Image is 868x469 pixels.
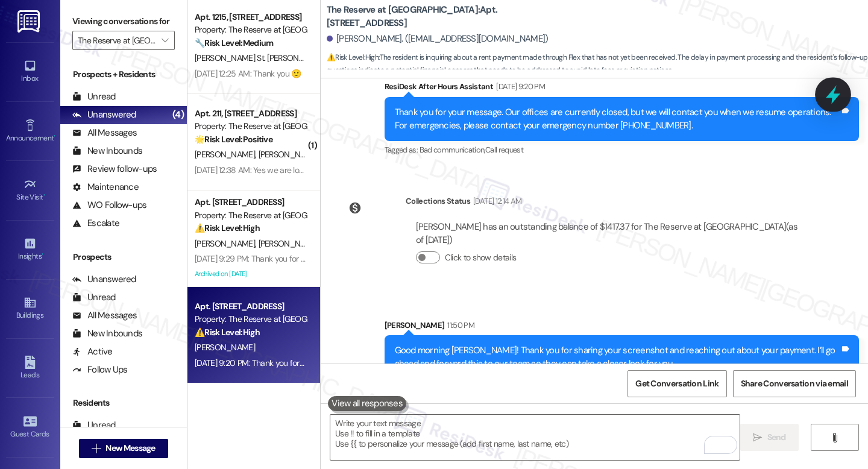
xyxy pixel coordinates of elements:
[830,433,839,442] i: 
[72,145,142,157] div: New Inbounds
[258,238,318,249] span: [PERSON_NAME]
[92,444,101,453] i: 
[258,149,318,160] span: [PERSON_NAME]
[78,31,156,50] input: All communities
[60,68,187,81] div: Prospects + Residents
[195,149,259,160] span: [PERSON_NAME]
[741,377,848,390] span: Share Conversation via email
[740,424,799,451] button: Send
[72,12,175,31] label: Viewing conversations for
[60,397,187,409] div: Residents
[195,52,327,63] span: [PERSON_NAME] St. [PERSON_NAME]
[6,233,54,266] a: Insights •
[420,145,485,155] span: Bad communication ,
[72,291,116,304] div: Unread
[6,352,54,385] a: Leads
[72,109,136,121] div: Unanswered
[444,319,474,332] div: 11:50 PM
[753,433,762,442] i: 
[195,68,301,79] div: [DATE] 12:25 AM: Thank you 🙂
[79,439,168,458] button: New Message
[395,344,840,370] div: Good morning [PERSON_NAME]! Thank you for sharing your screenshot and reaching out about your pay...
[385,141,859,159] div: Tagged as:
[72,364,128,376] div: Follow Ups
[195,11,306,24] div: Apt. 1215, [STREET_ADDRESS]
[162,36,168,45] i: 
[327,51,868,77] span: : The resident is inquiring about a rent payment made through Flex that has not yet been received...
[493,80,545,93] div: [DATE] 9:20 PM
[406,195,470,207] div: Collections Status
[72,327,142,340] div: New Inbounds
[395,106,840,132] div: Thank you for your message. Our offices are currently closed, but we will contact you when we res...
[195,37,273,48] strong: 🔧 Risk Level: Medium
[385,80,859,97] div: ResiDesk After Hours Assistant
[193,266,307,282] div: Archived on [DATE]
[445,251,516,264] label: Click to show details
[195,165,497,175] div: [DATE] 12:38 AM: Yes we are looking to renew our lease at the end of the year if we can.
[195,313,306,326] div: Property: The Reserve at [GEOGRAPHIC_DATA]
[72,90,116,103] div: Unread
[43,191,45,200] span: •
[627,370,726,397] button: Get Conversation Link
[330,415,740,460] textarea: To enrich screen reader interactions, please activate Accessibility in Grammarly extension settings
[485,145,523,155] span: Call request
[767,431,786,444] span: Send
[195,107,306,120] div: Apt. 211, [STREET_ADDRESS]
[327,33,549,45] div: [PERSON_NAME]. ([EMAIL_ADDRESS][DOMAIN_NAME])
[54,132,55,140] span: •
[470,195,521,207] div: [DATE] 12:14 AM
[195,327,260,338] strong: ⚠️ Risk Level: High
[6,411,54,444] a: Guest Cards
[385,319,859,336] div: [PERSON_NAME]
[72,127,137,139] div: All Messages
[60,251,187,263] div: Prospects
[195,134,272,145] strong: 🌟 Risk Level: Positive
[169,105,187,124] div: (4)
[42,250,43,259] span: •
[635,377,719,390] span: Get Conversation Link
[72,345,113,358] div: Active
[6,292,54,325] a: Buildings
[327,4,568,30] b: The Reserve at [GEOGRAPHIC_DATA]: Apt. [STREET_ADDRESS]
[72,217,119,230] div: Escalate
[72,419,116,432] div: Unread
[195,24,306,36] div: Property: The Reserve at [GEOGRAPHIC_DATA]
[733,370,856,397] button: Share Conversation via email
[72,273,136,286] div: Unanswered
[6,174,54,207] a: Site Visit •
[195,196,306,209] div: Apt. [STREET_ADDRESS]
[195,222,260,233] strong: ⚠️ Risk Level: High
[105,442,155,455] span: New Message
[72,199,146,212] div: WO Follow-ups
[416,221,803,247] div: [PERSON_NAME] has an outstanding balance of $1417.37 for The Reserve at [GEOGRAPHIC_DATA] (as of ...
[327,52,379,62] strong: ⚠️ Risk Level: High
[195,342,255,353] span: [PERSON_NAME]
[6,55,54,88] a: Inbox
[195,120,306,133] div: Property: The Reserve at [GEOGRAPHIC_DATA]
[72,181,139,194] div: Maintenance
[72,163,157,175] div: Review follow-ups
[195,300,306,313] div: Apt. [STREET_ADDRESS]
[17,10,42,33] img: ResiDesk Logo
[72,309,137,322] div: All Messages
[195,238,259,249] span: [PERSON_NAME]
[195,209,306,222] div: Property: The Reserve at [GEOGRAPHIC_DATA]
